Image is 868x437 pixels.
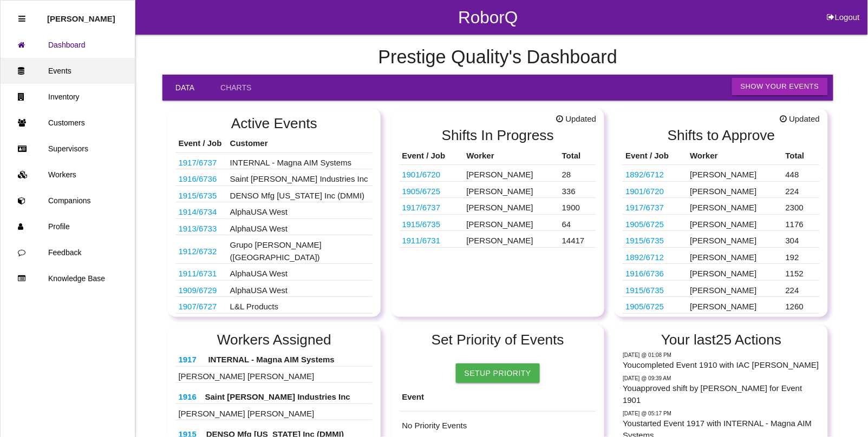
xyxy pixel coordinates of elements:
[559,181,596,198] td: 336
[402,170,441,179] a: 1901/6720
[402,187,441,196] a: 1905/6725
[783,264,820,281] td: 1152
[1,110,135,136] a: Customers
[400,165,464,182] td: PJ6B S045A76 AG3JA6
[625,203,664,212] a: 1917/6737
[206,351,373,366] th: INTERNAL - Magna AIM Systems
[688,247,783,264] td: [PERSON_NAME]
[176,332,373,348] h2: Workers Assigned
[227,202,373,219] td: AlphaUSA West
[176,388,203,403] th: 68403783AB
[464,181,559,198] td: [PERSON_NAME]
[456,363,540,383] a: Setup Priority
[688,198,783,215] td: [PERSON_NAME]
[176,153,227,169] td: 2002007; 2002021
[625,253,664,262] a: 1892/6712
[783,198,820,215] td: 2300
[559,214,596,231] td: 64
[783,181,820,198] td: 224
[179,191,217,200] a: 1915/6735
[176,403,373,420] td: [PERSON_NAME] [PERSON_NAME]
[464,165,559,182] td: [PERSON_NAME]
[227,313,373,330] td: JS Auto Cast Foundry India Pvt Ltd
[623,198,820,215] tr: 2002007; 2002021
[176,135,227,153] th: Event / Job
[400,231,597,248] tr: F17630B
[625,236,664,245] a: 1915/6735
[688,264,783,281] td: [PERSON_NAME]
[625,187,664,196] a: 1901/6720
[227,135,373,153] th: Customer
[176,351,206,366] th: 2002007; 2002021
[1,162,135,188] a: Workers
[688,147,783,165] th: Worker
[176,116,373,131] h2: Active Events
[688,313,783,330] td: [PERSON_NAME]
[559,198,596,215] td: 1900
[402,236,441,245] a: 1911/6731
[162,75,207,101] a: Data
[400,332,597,348] h2: Set Priority of Events
[179,355,197,364] a: 1917
[1,84,135,110] a: Inventory
[227,264,373,281] td: AlphaUSA West
[400,231,464,248] td: F17630B
[464,147,559,165] th: Worker
[623,359,820,372] p: You completed Event 1910 with IAC [PERSON_NAME]
[176,186,227,202] td: WS ECM Hose Clamp
[464,198,559,215] td: [PERSON_NAME]
[623,409,820,418] p: Tuesday @ 05:17 PM
[623,297,820,314] tr: 10301666
[179,158,217,167] a: 1917/6737
[227,169,373,186] td: Saint [PERSON_NAME] Industries Inc
[179,207,217,216] a: 1914/6734
[688,280,783,297] td: [PERSON_NAME]
[625,220,664,229] a: 1905/6725
[179,174,217,183] a: 1916/6736
[783,231,820,248] td: 304
[623,313,820,330] tr: PJ6B S045A76 AG3JA6
[623,147,687,165] th: Event / Job
[688,214,783,231] td: [PERSON_NAME]
[176,169,227,186] td: 68403783AB
[400,214,464,231] td: WS ECM Hose Clamp
[688,231,783,248] td: [PERSON_NAME]
[176,366,373,383] td: [PERSON_NAME] [PERSON_NAME]
[400,181,597,198] tr: 10301666
[400,147,464,165] th: Event / Job
[1,240,135,266] a: Feedback
[732,78,828,95] button: Show Your Events
[400,128,597,143] h2: Shifts In Progress
[625,170,664,179] a: 1892/6712
[402,220,441,229] a: 1915/6735
[783,297,820,314] td: 1260
[162,47,833,68] h4: Prestige Quality 's Dashboard
[623,351,820,359] p: Wednesday @ 01:08 PM
[227,219,373,235] td: AlphaUSA West
[464,214,559,231] td: [PERSON_NAME]
[623,382,820,407] p: You approved shift by [PERSON_NAME] for Event 1901
[176,297,227,314] td: LJ6B S279D81 AA (45063)
[1,32,135,58] a: Dashboard
[688,165,783,182] td: [PERSON_NAME]
[207,75,264,101] a: Charts
[688,297,783,314] td: [PERSON_NAME]
[400,181,464,198] td: 10301666
[623,374,820,382] p: Wednesday @ 09:39 AM
[783,165,820,182] td: 448
[559,147,596,165] th: Total
[623,332,820,348] h2: Your last 25 Actions
[464,231,559,248] td: [PERSON_NAME]
[625,269,664,278] a: 1916/6736
[1,214,135,240] a: Profile
[400,214,597,231] tr: WS ECM Hose Clamp
[400,198,464,215] td: 2002007; 2002021
[179,392,197,401] a: 1916
[176,280,227,297] td: S2066-00
[1,136,135,162] a: Supervisors
[47,6,115,23] p: Rosie Blandino
[623,165,820,182] tr: 68427781AA; 68340793AA
[176,235,227,264] td: Counsels
[688,181,783,198] td: [PERSON_NAME]
[227,280,373,297] td: AlphaUSA West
